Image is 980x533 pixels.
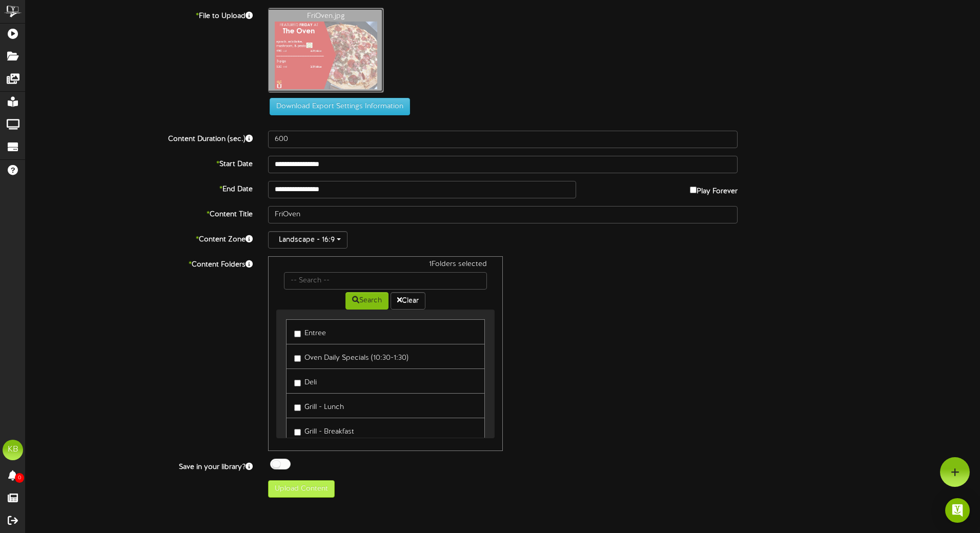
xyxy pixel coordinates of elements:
[18,181,260,195] label: End Date
[294,429,301,436] input: Grill - Breakfast
[18,8,260,22] label: File to Upload
[18,206,260,220] label: Content Title
[284,272,487,290] input: -- Search --
[294,350,409,363] label: Oven Daily Specials (10:30-1:30)
[294,380,301,386] input: Deli
[15,473,24,483] span: 0
[18,156,260,170] label: Start Date
[345,292,389,310] button: Search
[264,102,410,110] a: Download Export Settings Information
[690,187,697,193] input: Play Forever
[391,292,425,310] button: Clear
[945,498,970,523] div: Open Intercom Messenger
[18,256,260,270] label: Content Folders
[18,459,260,473] label: Save in your library?
[18,131,260,145] label: Content Duration (sec.)
[294,423,354,437] label: Grill - Breakfast
[268,231,348,249] button: Landscape - 16:9
[294,331,301,337] input: Entree
[268,206,738,223] input: Title of this Content
[268,480,335,498] button: Upload Content
[294,374,317,388] label: Deli
[294,399,344,413] label: Grill - Lunch
[294,355,301,362] input: Oven Daily Specials (10:30-1:30)
[294,404,301,411] input: Grill - Lunch
[294,325,326,339] label: Entree
[690,181,738,197] label: Play Forever
[270,98,410,115] button: Download Export Settings Information
[3,440,23,460] div: KB
[276,259,495,272] div: 1 Folders selected
[18,231,260,245] label: Content Zone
